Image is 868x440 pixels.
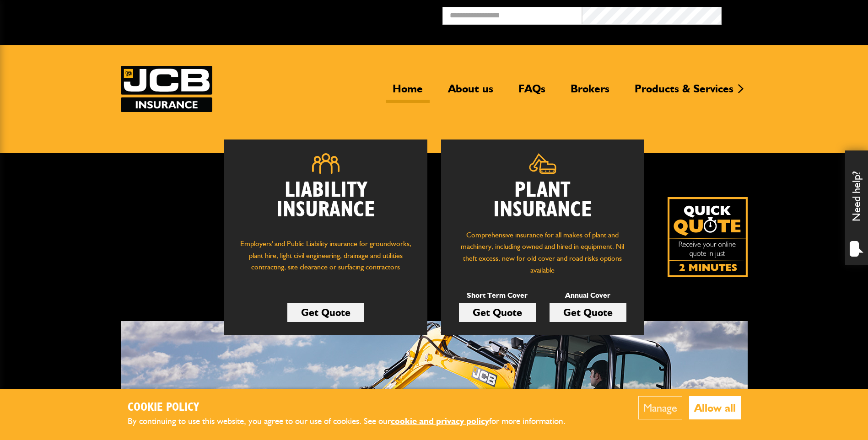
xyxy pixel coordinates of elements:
div: Need help? [845,150,868,265]
a: FAQs [512,82,552,103]
img: Quick Quote [668,197,748,277]
h2: Cookie Policy [128,401,581,415]
p: Comprehensive insurance for all makes of plant and machinery, including owned and hired in equipm... [455,229,631,276]
button: Manage [638,396,682,419]
img: JCB Insurance Services logo [121,66,212,112]
h2: Plant Insurance [455,181,631,220]
a: Get Quote [459,303,536,322]
a: About us [441,82,500,103]
p: Annual Cover [550,290,626,301]
button: Allow all [689,396,741,419]
p: Short Term Cover [459,290,536,301]
a: JCB Insurance Services [121,66,212,112]
a: Get Quote [287,303,364,322]
button: Broker Login [722,7,861,21]
a: Home [386,82,430,103]
a: Get your insurance quote isn just 2-minutes [668,197,748,277]
a: Brokers [564,82,616,103]
p: By continuing to use this website, you agree to our use of cookies. See our for more information. [128,414,581,429]
a: cookie and privacy policy [391,416,489,426]
p: Employers' and Public Liability insurance for groundworks, plant hire, light civil engineering, d... [238,238,414,282]
h2: Liability Insurance [238,181,414,229]
a: Get Quote [550,303,626,322]
a: Products & Services [628,82,740,103]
